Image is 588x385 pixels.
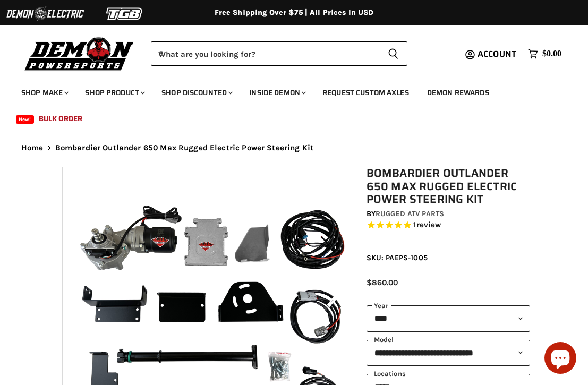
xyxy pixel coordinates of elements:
a: Shop Make [13,82,75,104]
img: Demon Electric Logo 2 [5,4,85,24]
h1: Bombardier Outlander 650 Max Rugged Electric Power Steering Kit [367,167,530,206]
span: review [416,220,441,229]
span: $0.00 [542,49,561,59]
a: $0.00 [523,46,567,62]
form: Product [151,41,407,66]
select: modal-name [367,340,530,366]
a: Shop Discounted [154,82,239,104]
span: Account [478,47,516,61]
a: Demon Rewards [419,82,497,104]
div: SKU: PAEPS-1005 [367,252,530,263]
inbox-online-store-chat: Shopify online store chat [541,342,580,377]
ul: Main menu [13,78,559,130]
span: Bombardier Outlander 650 Max Rugged Electric Power Steering Kit [55,143,313,152]
a: Account [473,49,523,59]
div: by [367,208,530,220]
span: New! [16,115,34,124]
span: Rated 5.0 out of 5 stars 1 reviews [367,220,530,231]
select: year [367,305,530,331]
button: Search [379,41,407,66]
img: Demon Powersports [21,35,138,72]
input: When autocomplete results are available use up and down arrows to review and enter to select [151,41,379,66]
span: $860.00 [367,278,398,287]
img: TGB Logo 2 [85,4,165,24]
a: Inside Demon [241,82,312,104]
a: Request Custom Axles [314,82,417,104]
a: Rugged ATV Parts [376,209,444,218]
a: Bulk Order [31,108,90,130]
span: 1 reviews [413,220,441,229]
a: Home [21,143,44,152]
a: Shop Product [77,82,151,104]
